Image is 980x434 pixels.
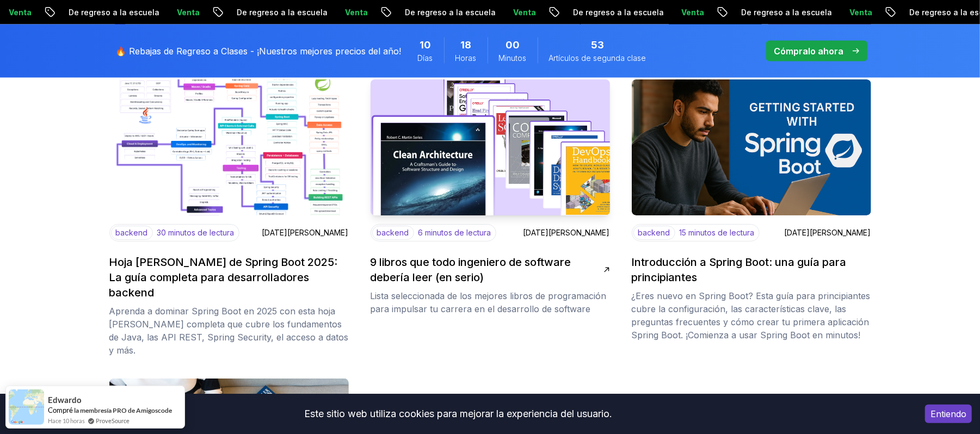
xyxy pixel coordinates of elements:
font: Venta [842,8,865,17]
font: Venta [674,8,697,17]
font: Minutos [499,53,527,63]
font: [DATE][PERSON_NAME] [262,228,349,237]
a: ProveSource [96,416,130,425]
font: Venta [506,8,528,17]
span: 10 días [420,38,431,53]
font: Cómpralo ahora [774,46,844,57]
a: la membresía PRO de Amigoscode [74,406,172,414]
font: 18 [460,39,471,51]
font: backend [638,228,670,237]
font: 10 [420,39,431,51]
a: imagenbackend30 minutos de lectura[DATE][PERSON_NAME]Hoja [PERSON_NAME] de Spring Boot 2025: La g... [109,79,349,357]
font: Hoja [PERSON_NAME] de Spring Boot 2025: La guía completa para desarrolladores backend [109,256,338,299]
font: De regreso a la escuela [565,8,656,17]
font: 15 minutos de lectura [680,228,755,237]
a: imagenbackend15 minutos de lectura[DATE][PERSON_NAME]Introducción a Spring Boot: una guía para pr... [632,79,871,357]
font: Horas [455,53,477,63]
font: Introducción a Spring Boot: una guía para principiantes [632,256,847,284]
font: 30 minutos de lectura [157,228,235,237]
font: ¿Eres nuevo en Spring Boot? Esta guía para principiantes cubre la configuración, las característi... [632,290,871,340]
font: 9 libros que todo ingeniero de software debería leer (en serio) [371,256,571,284]
img: imagen [632,79,871,215]
font: Venta [337,8,360,17]
font: De regreso a la escuela [61,8,152,17]
span: 18 horas [460,38,471,53]
font: Venta [1,8,24,17]
font: 6 minutos de lectura [418,228,491,237]
font: 🔥 Rebajas de Regreso a Clases - ¡Nuestros mejores precios del año! [116,46,402,57]
font: backend [377,228,409,237]
span: 0 Minutes [506,38,520,53]
img: imagen [365,76,616,219]
font: De regreso a la escuela [397,8,488,17]
font: Este sitio web utiliza cookies para mejorar la experiencia del usuario. [305,408,613,419]
font: Lista seleccionada de los mejores libros de programación para impulsar tu carrera en el desarroll... [371,290,607,314]
font: Compré [48,406,73,414]
font: [DATE][PERSON_NAME] [785,228,871,237]
img: imagen [109,79,349,215]
button: Aceptar cookies [925,405,972,423]
font: Artículos de segunda clase [549,53,646,63]
font: Aprenda a dominar Spring Boot en 2025 con esta hoja [PERSON_NAME] completa que cubre los fundamen... [109,306,349,356]
font: De regreso a la escuela [229,8,320,17]
img: Imagen de notificación de prueba social de Provesource [9,389,44,425]
font: Hace 10 horas [48,417,85,424]
font: backend [116,228,148,237]
font: Edwardo [48,395,82,405]
font: Venta [169,8,192,17]
font: De regreso a la escuela [734,8,824,17]
a: imagenbackend6 minutos de lectura[DATE][PERSON_NAME]9 libros que todo ingeniero de software deber... [371,79,610,357]
font: [DATE][PERSON_NAME] [523,228,610,237]
span: 53 Seconds [591,38,604,53]
font: Entiendo [930,408,966,419]
font: Días [418,53,433,63]
font: ProveSource [96,417,130,424]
